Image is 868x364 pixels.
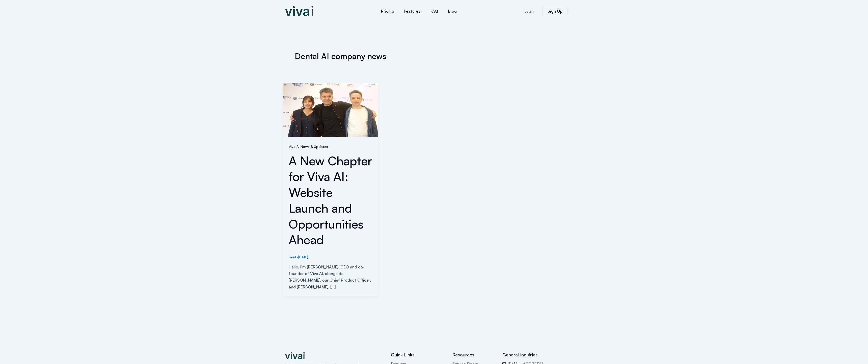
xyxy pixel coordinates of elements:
h1: Dental AI company news [295,51,573,62]
nav: Menu [346,5,492,17]
a: Features [399,5,425,17]
a: A New Chapter for Viva AI: Website Launch and Opportunities Ahead [289,153,372,247]
span: [DATE] [298,255,308,259]
div: / [289,255,372,260]
a: Read: A New Chapter for Viva AI: Website Launch and Opportunities Ahead [283,107,378,112]
h2: Resources [452,352,495,358]
span: Sign Up [548,9,562,13]
a: Blog [443,5,462,17]
a: Viva AI News & Updates [289,144,328,149]
a: FAQ [425,5,443,17]
h2: Quick Links [391,352,445,358]
a: Sign Up [542,6,568,16]
a: Farid [289,255,297,259]
span: Login [524,9,534,13]
a: Login [518,6,540,16]
a: Pricing [376,5,399,17]
span: Farid [289,255,296,259]
h2: General Inquiries [502,352,583,358]
p: Hello, I’m [PERSON_NAME], CEO and co-founder of Viva AI, alongside [PERSON_NAME], our Chief Produ... [289,264,372,290]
